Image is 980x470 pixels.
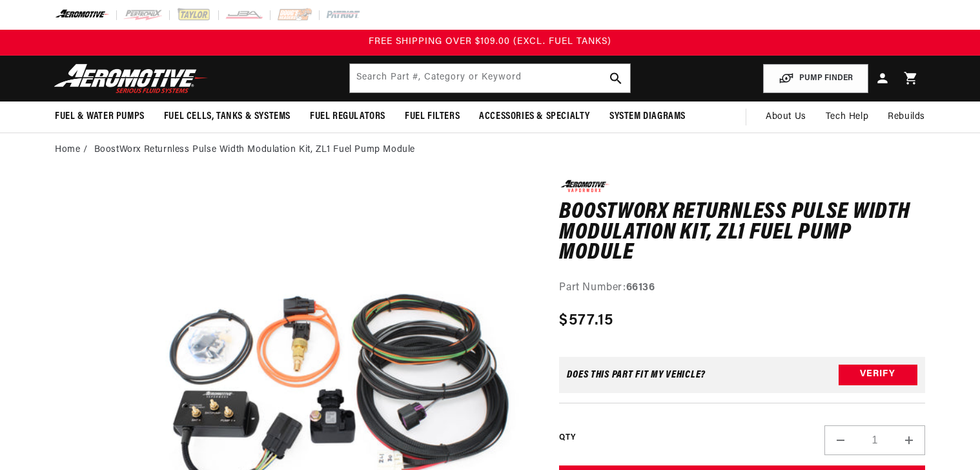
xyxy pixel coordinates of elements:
span: Fuel & Water Pumps [55,110,145,123]
span: Fuel Cells, Tanks & Systems [164,110,291,123]
span: Accessories & Specialty [479,110,590,123]
button: Verify [839,365,917,385]
a: About Us [756,101,816,133]
summary: Fuel Regulators [300,101,395,132]
span: System Diagrams [609,110,686,123]
button: PUMP FINDER [763,64,868,93]
label: QTY [559,433,575,443]
strong: 66136 [626,283,655,293]
summary: Fuel Cells, Tanks & Systems [154,101,300,132]
a: Home [55,143,80,157]
img: Aeromotive [50,63,212,94]
input: Search by Part Number, Category or Keyword [350,64,630,92]
summary: System Diagrams [600,101,695,132]
span: Fuel Filters [405,110,460,123]
summary: Accessories & Specialty [469,101,600,132]
span: FREE SHIPPING OVER $109.00 (EXCL. FUEL TANKS) [369,37,611,47]
summary: Fuel Filters [395,101,469,132]
div: Does This part fit My vehicle? [567,370,706,380]
div: Part Number: [559,280,925,297]
span: About Us [766,112,806,122]
span: $577.15 [559,309,613,332]
nav: breadcrumbs [55,143,925,157]
li: BoostWorx Returnless Pulse Width Modulation Kit, ZL1 Fuel Pump Module [94,143,415,157]
summary: Rebuilds [878,101,935,133]
summary: Tech Help [816,101,878,133]
span: Tech Help [826,110,868,124]
h1: BoostWorx Returnless Pulse Width Modulation Kit, ZL1 Fuel Pump Module [559,202,925,264]
span: Rebuilds [888,110,925,124]
span: Fuel Regulators [310,110,385,123]
button: search button [602,64,630,92]
summary: Fuel & Water Pumps [45,101,154,132]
